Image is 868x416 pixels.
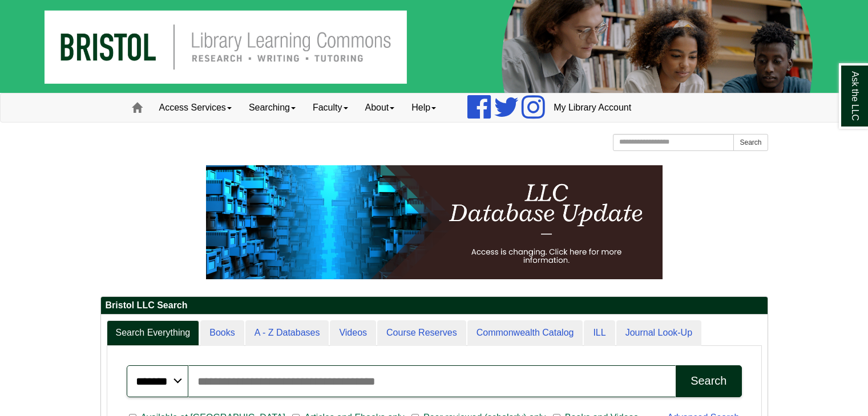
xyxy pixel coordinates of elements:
[200,320,244,346] a: Books
[691,374,726,388] div: Search
[377,320,466,346] a: Course Reserves
[101,297,768,315] h2: Bristol LLC Search
[676,365,741,397] button: Search
[403,93,445,122] a: Help
[151,93,240,122] a: Access Services
[545,93,640,122] a: My Library Account
[733,134,768,151] button: Search
[240,93,304,122] a: Searching
[330,320,376,346] a: Videos
[206,165,663,279] img: HTML tutorial
[304,93,357,122] a: Faculty
[584,320,615,346] a: ILL
[467,320,583,346] a: Commonwealth Catalog
[616,320,701,346] a: Journal Look-Up
[357,93,403,122] a: About
[245,320,329,346] a: A - Z Databases
[107,320,200,346] a: Search Everything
